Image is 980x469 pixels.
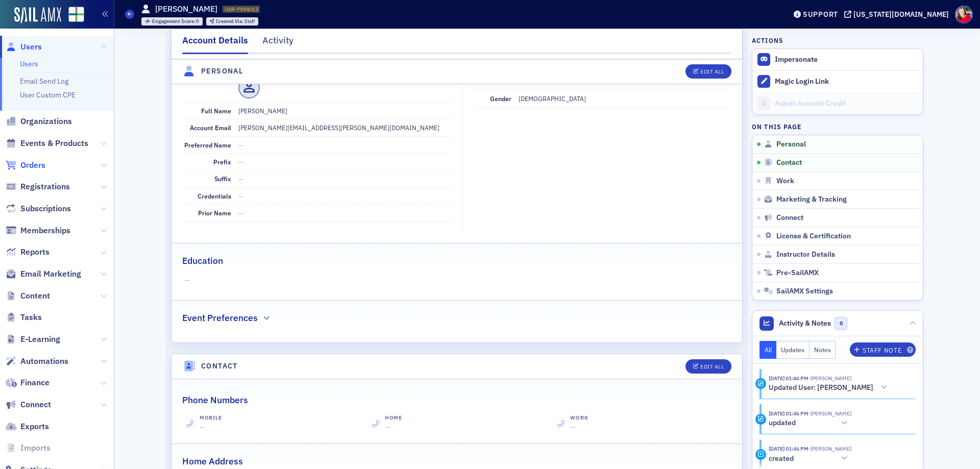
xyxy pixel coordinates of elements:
div: Activity [755,378,766,389]
a: User Custom CPE [20,90,76,100]
button: updated [769,418,851,429]
span: E-Learning [20,334,60,345]
a: Organizations [6,116,72,127]
h5: created [769,454,794,463]
div: Adjust Account Credit [775,99,918,108]
span: Engagement Score : [152,18,197,24]
button: Notes [810,341,836,359]
div: Staff Note [863,348,901,353]
span: — [238,141,243,149]
button: All [759,341,777,359]
button: Impersonate [775,55,818,64]
a: Connect [6,399,51,410]
span: Instructor Details [776,250,835,259]
button: created [769,453,851,464]
a: Imports [6,442,51,454]
span: Full Name [201,107,231,115]
span: Content [20,290,50,302]
span: Megan Hughes [808,445,851,452]
span: Events & Products [20,138,88,149]
span: — [385,423,390,432]
img: SailAMX [14,7,61,23]
div: Engagement Score: 0 [141,17,203,26]
img: SailAMX [68,7,84,22]
div: Staff [216,19,255,24]
div: Account Details [182,34,248,54]
span: Tasks [20,312,42,323]
h4: Actions [752,36,783,45]
span: Prior Name [198,209,231,217]
span: Gender [490,94,511,103]
span: Registrations [20,181,70,192]
span: Users [20,41,42,53]
div: Activity [262,34,293,53]
span: — [519,78,524,86]
a: Events & Products [6,138,88,149]
span: Automations [20,356,68,367]
span: SailAMX Settings [776,287,833,296]
div: Mobile [200,414,222,422]
a: Orders [6,160,45,171]
a: Email Marketing [6,268,81,280]
span: Suffix [214,175,231,183]
div: Magic Login Link [775,77,918,86]
a: Subscriptions [6,203,71,214]
h4: Contact [201,361,238,372]
span: — [238,209,243,217]
a: Users [20,59,38,68]
h2: Education [182,254,223,267]
span: Contact [776,158,802,167]
h2: Phone Numbers [182,393,248,407]
span: Email Marketing [20,268,81,280]
time: 8/18/2025 01:46 PM [769,445,808,452]
button: Magic Login Link [752,70,923,92]
span: Pre-SailAMX [776,268,819,278]
h1: [PERSON_NAME] [155,4,217,15]
a: Tasks [6,312,42,323]
h5: updated [769,418,796,428]
dd: [PERSON_NAME] [238,103,452,119]
div: 0 [152,19,200,24]
a: Content [6,290,50,302]
span: 0 [835,317,847,330]
span: Preferred Name [184,141,231,149]
span: — [200,423,205,432]
span: — [570,423,576,432]
div: Created Via: Staff [206,17,258,26]
div: Edit All [700,364,724,369]
span: Avatar [212,78,231,86]
button: Edit All [685,359,731,374]
div: Update [755,414,766,425]
div: Edit All [700,69,724,75]
span: Organizations [20,116,72,127]
button: Updates [776,341,810,359]
span: Work [776,177,794,186]
button: Staff Note [850,342,916,357]
span: Megan Hughes [808,410,851,417]
span: Profile [955,6,973,23]
a: E-Learning [6,334,60,345]
span: — [238,192,243,200]
div: Support [803,10,838,19]
span: License & Certification [776,232,851,241]
div: Creation [755,449,766,460]
span: Megan Hughes [808,375,851,382]
a: Registrations [6,181,70,192]
span: USR-7594013 [225,6,258,13]
a: Email Send Log [20,77,68,86]
div: Work [570,414,588,422]
dd: [PERSON_NAME][EMAIL_ADDRESS][PERSON_NAME][DOMAIN_NAME] [238,119,452,136]
a: View Homepage [61,7,84,24]
span: Finance [20,377,50,388]
div: Home [385,414,402,422]
a: Reports [6,246,50,258]
span: Account Email [190,124,231,132]
dd: [DEMOGRAPHIC_DATA] [519,90,730,107]
button: [US_STATE][DOMAIN_NAME] [844,11,952,18]
a: Exports [6,421,49,432]
span: Imports [20,442,51,454]
button: Edit All [685,64,731,79]
button: Updated User: [PERSON_NAME] [769,382,891,393]
span: — [184,275,730,286]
